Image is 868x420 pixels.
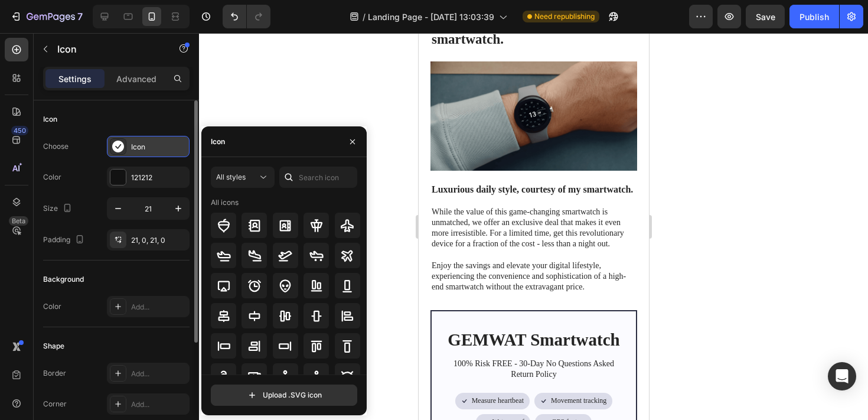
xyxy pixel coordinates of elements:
div: Add... [131,302,187,312]
div: Border [43,368,66,379]
div: 450 [11,126,28,135]
div: Color [43,301,61,312]
button: Upload .SVG icon [211,385,357,406]
span: Save [756,12,775,22]
span: All styles [216,172,246,181]
button: All styles [211,167,275,188]
div: Add... [131,399,187,410]
div: Upload .SVG icon [246,389,322,401]
div: All icons [211,197,239,208]
p: Icon [57,42,158,56]
div: Padding [43,232,87,248]
div: 21, 0, 21, 0 [131,235,187,246]
div: Add... [131,369,187,379]
div: Color [43,172,61,183]
button: Save [746,5,785,28]
button: 7 [5,5,88,28]
div: Icon [131,142,187,152]
div: Icon [43,114,57,125]
div: Open Intercom Messenger [828,362,856,390]
div: Background [43,274,84,285]
p: Settings [58,73,92,85]
p: 7 [77,9,83,24]
p: GPS feature [133,385,167,394]
input: Search icon [279,167,357,188]
p: Waterproof [74,385,106,394]
div: 121212 [131,172,187,183]
div: Beta [9,216,28,226]
p: Advanced [116,73,156,85]
div: Undo/Redo [223,5,270,28]
div: Size [43,201,74,217]
div: Corner [43,399,67,409]
span: Landing Page - [DATE] 13:03:39 [368,11,494,23]
div: Choose [43,141,68,152]
iframe: Design area [419,33,649,420]
div: Icon [211,136,225,147]
div: Shape [43,341,64,351]
span: / [363,11,366,23]
button: Publish [789,5,839,28]
div: Publish [800,11,829,23]
span: Need republishing [534,11,595,22]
